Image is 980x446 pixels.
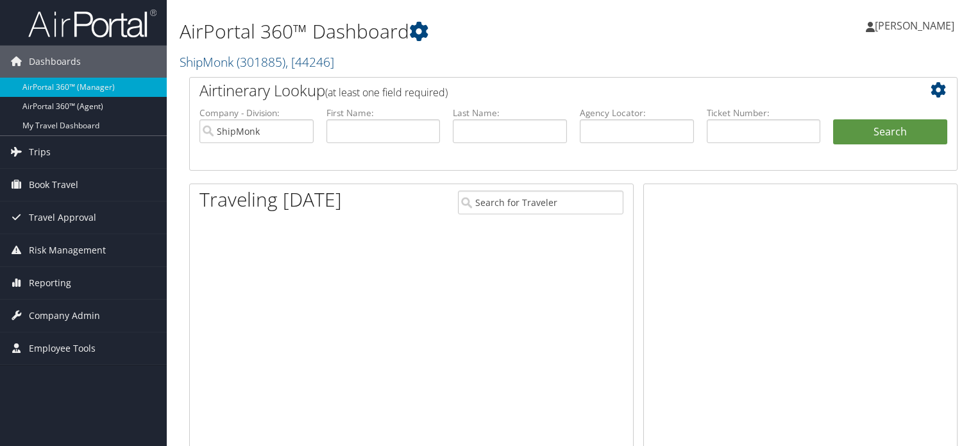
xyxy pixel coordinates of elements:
[29,234,106,266] span: Risk Management
[29,267,71,299] span: Reporting
[29,169,78,201] span: Book Travel
[199,186,342,213] h1: Traveling [DATE]
[180,18,705,45] h1: AirPortal 360™ Dashboard
[29,202,96,234] span: Travel Approval
[199,80,883,101] h2: Airtinerary Lookup
[29,332,96,365] span: Employee Tools
[237,53,285,71] span: ( 301885 )
[180,53,334,71] a: ShipMonk
[325,85,448,99] span: (at least one field required)
[28,8,156,39] img: airportal-logo.png
[580,107,694,119] label: Agency Locator:
[285,53,334,71] span: , [ 44246 ]
[326,107,441,119] label: First Name:
[458,191,623,214] input: Search for Traveler
[875,19,954,33] span: [PERSON_NAME]
[29,46,81,78] span: Dashboards
[453,107,567,119] label: Last Name:
[866,6,967,45] a: [PERSON_NAME]
[707,107,821,119] label: Ticket Number:
[29,300,100,332] span: Company Admin
[833,119,947,145] button: Search
[199,107,314,119] label: Company - Division:
[29,136,51,168] span: Trips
